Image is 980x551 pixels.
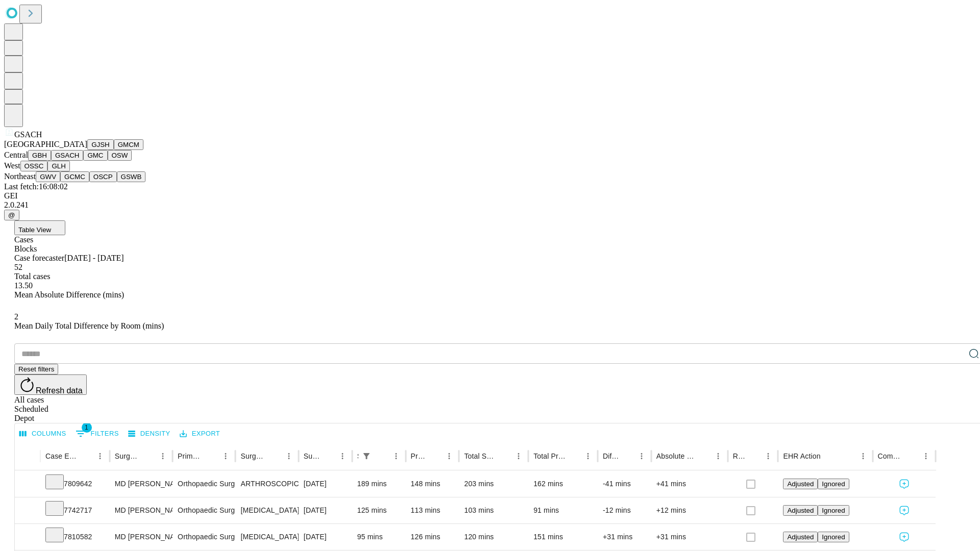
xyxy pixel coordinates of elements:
[822,533,845,541] span: Ignored
[14,263,22,271] span: 52
[567,449,581,463] button: Sort
[14,272,50,281] span: Total cases
[14,254,64,262] span: Case forecaster
[818,532,849,542] button: Ignored
[822,480,845,488] span: Ignored
[656,524,723,550] div: +31 mins
[533,452,566,460] div: Total Predicted Duration
[178,452,203,460] div: Primary Service
[783,505,818,516] button: Adjusted
[115,497,167,523] div: MD [PERSON_NAME] [PERSON_NAME] Md
[783,452,820,460] div: EHR Action
[822,449,836,463] button: Sort
[603,524,646,550] div: +31 mins
[45,452,78,460] div: Case Epic Id
[20,529,35,546] button: Expand
[87,139,114,150] button: GJSH
[464,452,496,460] div: Total Scheduled Duration
[697,449,711,463] button: Sort
[304,471,347,497] div: [DATE]
[20,161,48,171] button: OSSC
[787,507,814,514] span: Adjusted
[14,290,124,299] span: Mean Absolute Difference (mins)
[115,452,140,460] div: Surgeon Name
[533,524,593,550] div: 151 mins
[904,449,919,463] button: Sort
[581,449,595,463] button: Menu
[64,254,124,262] span: [DATE] - [DATE]
[28,150,51,161] button: GBH
[114,139,143,150] button: GMCM
[464,497,523,523] div: 103 mins
[178,497,230,523] div: Orthopaedic Surgery
[20,502,35,520] button: Expand
[178,471,230,497] div: Orthopaedic Surgery
[82,422,92,433] span: 1
[603,471,646,497] div: -41 mins
[14,364,58,374] button: Reset filters
[47,161,69,171] button: GLH
[747,449,761,463] button: Sort
[117,171,146,182] button: GSWB
[656,452,696,460] div: Absolute Difference
[533,497,593,523] div: 91 mins
[36,171,60,182] button: GWV
[511,449,526,463] button: Menu
[240,471,293,497] div: ARTHROSCOPICALLY AIDED ACL RECONSTRUCTION
[14,312,18,321] span: 2
[204,449,218,463] button: Sort
[45,471,105,497] div: 7809642
[14,281,33,290] span: 13.50
[357,524,401,550] div: 95 mins
[321,449,335,463] button: Sort
[4,161,20,170] span: West
[761,449,775,463] button: Menu
[411,452,427,460] div: Predicted In Room Duration
[442,449,456,463] button: Menu
[4,140,87,148] span: [GEOGRAPHIC_DATA]
[878,452,903,460] div: Comments
[4,172,36,181] span: Northeast
[335,449,350,463] button: Menu
[634,449,649,463] button: Menu
[115,471,167,497] div: MD [PERSON_NAME] [PERSON_NAME] Md
[656,471,723,497] div: +41 mins
[783,479,818,489] button: Adjusted
[4,151,28,159] span: Central
[411,497,454,523] div: 113 mins
[464,471,523,497] div: 203 mins
[89,171,117,182] button: OSCP
[787,480,814,488] span: Adjusted
[856,449,870,463] button: Menu
[4,210,19,220] button: @
[359,449,374,463] div: 1 active filter
[359,449,374,463] button: Show filters
[126,426,173,442] button: Density
[411,471,454,497] div: 148 mins
[51,150,83,161] button: GSACH
[83,150,107,161] button: GMC
[14,130,42,139] span: GSACH
[411,524,454,550] div: 126 mins
[177,426,223,442] button: Export
[357,497,401,523] div: 125 mins
[304,452,320,460] div: Surgery Date
[919,449,933,463] button: Menu
[620,449,634,463] button: Sort
[267,449,282,463] button: Sort
[464,524,523,550] div: 120 mins
[156,449,170,463] button: Menu
[108,150,132,161] button: OSW
[733,452,746,460] div: Resolved in EHR
[603,452,619,460] div: Difference
[60,171,89,182] button: GCMC
[18,365,54,373] span: Reset filters
[497,449,511,463] button: Sort
[357,452,358,460] div: Scheduled In Room Duration
[240,524,293,550] div: [MEDICAL_DATA] [MEDICAL_DATA]
[79,449,93,463] button: Sort
[787,533,814,541] span: Adjusted
[656,497,723,523] div: +12 mins
[115,524,167,550] div: MD [PERSON_NAME] [PERSON_NAME] Md
[711,449,725,463] button: Menu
